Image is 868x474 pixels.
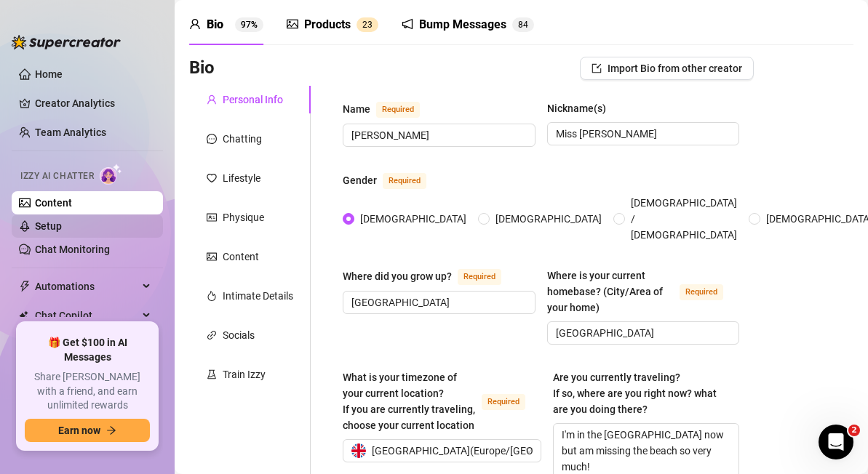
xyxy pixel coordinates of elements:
button: Import Bio from other creator [580,57,754,80]
div: Intimate Details [223,288,293,304]
span: Required [482,394,525,410]
span: Required [383,173,426,189]
span: Izzy AI Chatter [20,169,94,183]
a: Chat Monitoring [35,244,110,255]
span: 2 [362,20,367,30]
span: Are you currently traveling? If so, where are you right now? what are you doing there? [553,371,717,415]
div: Where is your current homebase? (City/Area of your home) [547,268,674,316]
label: Name [343,100,436,118]
div: Products [304,16,351,33]
span: [GEOGRAPHIC_DATA] ( Europe/[GEOGRAPHIC_DATA] ) [372,440,612,462]
a: Home [35,68,63,80]
span: user [207,95,217,105]
span: link [207,330,217,340]
div: Content [223,249,259,265]
span: experiment [207,369,217,379]
span: Required [680,284,723,300]
div: Bump Messages [419,16,506,33]
div: Lifestyle [223,170,260,186]
span: Required [458,269,501,285]
span: Required [376,102,420,118]
sup: 23 [357,17,378,32]
a: Team Analytics [35,126,106,138]
a: Setup [35,220,62,232]
div: Train Izzy [223,366,266,382]
div: Personal Info [223,92,283,108]
div: Gender [343,172,377,188]
span: picture [207,252,217,262]
span: 2 [848,425,860,436]
span: import [592,63,602,73]
span: fire [207,291,217,301]
span: heart [207,173,217,183]
span: idcard [207,212,217,222]
span: notification [402,18,413,30]
input: Name [351,127,524,143]
span: 4 [523,20,528,30]
div: Where did you grow up? [343,268,452,284]
label: Gender [343,172,442,189]
span: picture [287,18,298,30]
label: Where is your current homebase? (City/Area of your home) [547,268,740,316]
div: Nickname(s) [547,100,606,116]
a: Content [35,197,72,209]
button: Earn nowarrow-right [25,419,150,442]
sup: 97% [235,17,263,32]
span: thunderbolt [19,281,31,292]
span: user [189,18,201,30]
span: [DEMOGRAPHIC_DATA] [354,211,472,227]
iframe: Intercom live chat [819,425,853,459]
img: AI Chatter [100,164,122,185]
span: What is your timezone of your current location? If you are currently traveling, choose your curre... [343,371,475,431]
span: arrow-right [106,425,116,435]
div: Socials [223,327,255,343]
img: logo-BBDzfeDw.svg [12,35,121,49]
span: [DEMOGRAPHIC_DATA] / [DEMOGRAPHIC_DATA] [625,195,743,243]
span: [DEMOGRAPHIC_DATA] [490,211,608,227]
span: Import Bio from other creator [608,63,742,74]
span: Earn now [58,425,100,436]
div: Physique [223,209,264,225]
span: Chat Copilot [35,304,138,327]
input: Nickname(s) [556,126,728,142]
span: 🎁 Get $100 in AI Messages [25,336,150,364]
div: Chatting [223,131,262,147]
label: Where did you grow up? [343,268,517,285]
img: Chat Copilot [19,310,28,321]
input: Where did you grow up? [351,294,524,310]
div: Bio [207,16,223,33]
input: Where is your current homebase? (City/Area of your home) [556,325,728,341]
span: 8 [518,20,523,30]
span: Automations [35,275,138,298]
label: Nickname(s) [547,100,616,116]
sup: 84 [512,17,534,32]
img: gb [351,443,366,458]
span: 3 [367,20,373,30]
h3: Bio [189,57,215,80]
span: Share [PERSON_NAME] with a friend, and earn unlimited rewards [25,370,150,413]
a: Creator Analytics [35,92,151,115]
div: Name [343,101,370,117]
span: message [207,134,217,144]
